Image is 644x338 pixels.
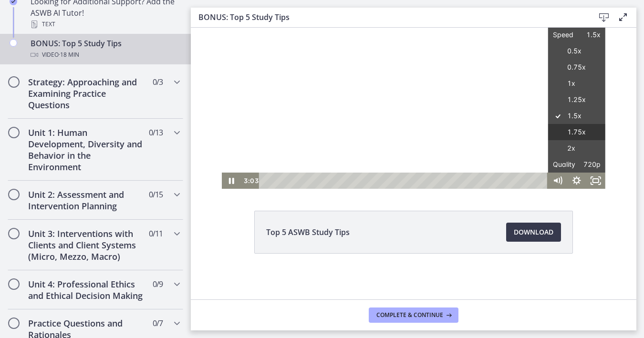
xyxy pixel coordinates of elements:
span: Top 5 ASWB Study Tips [266,226,350,238]
h2: Strategy: Approaching and Examining Practice Questions [28,76,145,111]
span: 1.5x [386,53,410,70]
label: 1.75x [357,151,415,167]
div: Text [31,19,179,30]
label: 2x [357,167,415,184]
button: Speed1.5x [357,53,415,70]
button: Complete & continue [369,307,458,323]
span: 0 / 11 [149,228,163,239]
span: 0 / 3 [153,76,163,88]
span: 720p [386,183,410,199]
h3: BONUS: Top 5 Study Tips [198,11,579,23]
label: 1x [357,102,415,119]
h2: Unit 4: Professional Ethics and Ethical Decision Making [28,278,145,301]
span: Complete & continue [376,311,443,319]
span: · 18 min [59,49,79,61]
span: Download [514,226,553,238]
label: 0.75x [357,86,415,102]
h2: Unit 2: Assessment and Intervention Planning [28,189,145,212]
span: 0 / 13 [149,127,163,138]
label: 1.5x [357,134,415,151]
button: Fullscreen [395,199,415,215]
div: Video [31,49,179,61]
a: Download [506,223,561,242]
h2: Unit 3: Interventions with Clients and Client Systems (Micro, Mezzo, Macro) [28,228,145,262]
h2: Unit 1: Human Development, Diversity and Behavior in the Environment [28,127,145,173]
div: BONUS: Top 5 Study Tips [31,38,179,61]
span: Speed [362,53,386,70]
span: 0 / 15 [149,189,163,200]
button: Quality720p [357,183,415,199]
span: 0 / 9 [153,278,163,290]
label: 0.5x [357,70,415,86]
label: 1.25x [357,118,415,135]
span: 0 / 7 [153,318,163,329]
span: Quality [362,183,386,199]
